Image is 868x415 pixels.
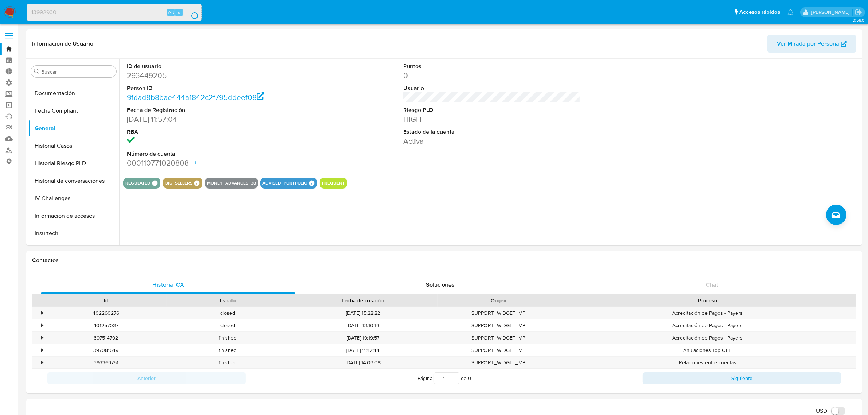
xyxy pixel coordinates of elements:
[34,69,40,74] button: Buscar
[777,35,839,53] span: Ver Mirada por Persona
[288,332,438,344] div: [DATE] 19:19:57
[167,344,288,356] div: finished
[41,322,43,329] div: •
[403,128,580,136] dt: Estado de la cuenta
[559,344,856,356] div: Anulaciones Top OFF
[559,357,856,369] div: Relaciones entre cuentas
[45,319,167,331] div: 401257037
[438,307,559,319] div: SUPPORT_WIDGET_MP
[28,120,119,137] button: General
[288,344,438,356] div: [DATE] 11:42:44
[767,35,856,53] button: Ver Mirada por Persona
[127,70,304,81] dd: 293449205
[288,307,438,319] div: [DATE] 15:22:22
[28,155,119,172] button: Historial Riesgo PLD
[564,297,851,304] div: Proceso
[32,40,93,47] h1: Información de Usuario
[438,344,559,356] div: SUPPORT_WIDGET_MP
[403,84,580,92] dt: Usuario
[643,372,841,384] button: Siguiente
[167,319,288,331] div: closed
[41,359,43,366] div: •
[403,106,580,114] dt: Riesgo PLD
[739,8,780,16] span: Accesos rápidos
[706,280,718,289] span: Chat
[41,69,113,75] input: Buscar
[855,8,863,16] a: Salir
[27,8,201,17] input: Buscar usuario o caso...
[167,307,288,319] div: closed
[403,136,580,146] dd: Activa
[438,319,559,331] div: SUPPORT_WIDGET_MP
[438,332,559,344] div: SUPPORT_WIDGET_MP
[127,84,304,92] dt: Person ID
[559,319,856,331] div: Acreditación de Pagos - Payers
[403,62,580,70] dt: Puntos
[443,297,554,304] div: Origen
[127,62,304,70] dt: ID de usuario
[127,150,304,158] dt: Número de cuenta
[127,128,304,136] dt: RBA
[787,9,794,15] a: Notificaciones
[152,280,184,289] span: Historial CX
[168,9,174,16] span: Alt
[468,375,471,382] span: 9
[28,190,119,207] button: IV Challenges
[28,207,119,225] button: Información de accesos
[184,7,199,18] button: search-icon
[127,92,264,102] a: 9fdad8b8bae444a1842c2f795ddeef08
[438,357,559,369] div: SUPPORT_WIDGET_MP
[167,332,288,344] div: finished
[167,357,288,369] div: finished
[41,347,43,354] div: •
[50,297,161,304] div: Id
[417,372,471,384] span: Página de
[403,114,580,124] dd: HIGH
[127,106,304,114] dt: Fecha de Registración
[288,357,438,369] div: [DATE] 14:09:08
[127,114,304,124] dd: [DATE] 11:57:04
[41,310,43,317] div: •
[45,332,167,344] div: 397514792
[45,307,167,319] div: 402260276
[403,70,580,81] dd: 0
[559,307,856,319] div: Acreditación de Pagos - Payers
[172,297,283,304] div: Estado
[559,332,856,344] div: Acreditación de Pagos - Payers
[811,9,852,16] p: camila.baquero@mercadolibre.com.co
[45,357,167,369] div: 393369751
[28,242,119,260] button: Items
[178,9,180,16] span: s
[28,102,119,120] button: Fecha Compliant
[426,280,455,289] span: Soluciones
[32,257,856,264] h1: Contactos
[47,372,246,384] button: Anterior
[28,137,119,155] button: Historial Casos
[28,172,119,190] button: Historial de conversaciones
[45,344,167,356] div: 397081649
[293,297,433,304] div: Fecha de creación
[288,319,438,331] div: [DATE] 13:10:19
[28,85,119,102] button: Documentación
[41,334,43,341] div: •
[127,158,304,168] dd: 000110771020808
[28,225,119,242] button: Insurtech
